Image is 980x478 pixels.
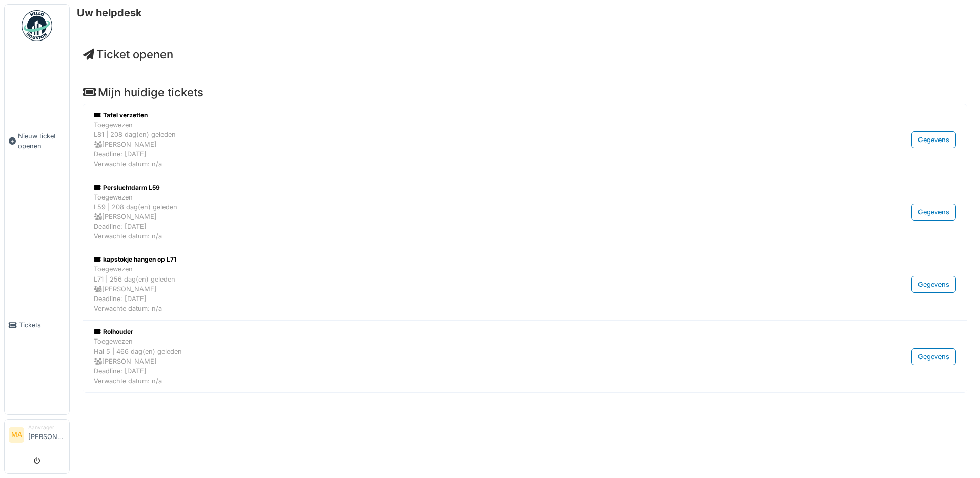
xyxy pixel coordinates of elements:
div: Gegevens [911,348,956,365]
div: Tafel verzetten [94,111,820,120]
a: Ticket openen [83,48,173,61]
div: Gegevens [911,276,956,293]
a: kapstokje hangen op L71 ToegewezenL71 | 256 dag(en) geleden [PERSON_NAME]Deadline: [DATE]Verwacht... [91,252,958,316]
div: kapstokje hangen op L71 [94,255,820,264]
div: Toegewezen L71 | 256 dag(en) geleden [PERSON_NAME] Deadline: [DATE] Verwachte datum: n/a [94,264,820,313]
a: Rolhouder ToegewezenHal 5 | 466 dag(en) geleden [PERSON_NAME]Deadline: [DATE]Verwachte datum: n/a... [91,325,958,388]
div: Gegevens [911,204,956,221]
a: Tickets [5,235,69,414]
h4: Mijn huidige tickets [83,86,967,99]
a: MA Aanvrager[PERSON_NAME] [9,424,65,448]
h6: Uw helpdesk [77,7,142,19]
div: Rolhouder [94,327,820,336]
div: Persluchtdarm L59 [94,183,820,192]
span: Tickets [19,320,65,330]
div: Aanvrager [28,424,65,431]
div: Gegevens [911,131,956,148]
img: Badge_color-CXgf-gQk.svg [22,10,52,41]
a: Nieuw ticket openen [5,47,69,235]
li: MA [9,427,24,443]
div: Toegewezen L81 | 208 dag(en) geleden [PERSON_NAME] Deadline: [DATE] Verwachte datum: n/a [94,120,820,169]
div: Toegewezen Hal 5 | 466 dag(en) geleden [PERSON_NAME] Deadline: [DATE] Verwachte datum: n/a [94,336,820,386]
a: Tafel verzetten ToegewezenL81 | 208 dag(en) geleden [PERSON_NAME]Deadline: [DATE]Verwachte datum:... [91,108,958,172]
li: [PERSON_NAME] [28,424,65,446]
span: Nieuw ticket openen [18,131,65,151]
a: Persluchtdarm L59 ToegewezenL59 | 208 dag(en) geleden [PERSON_NAME]Deadline: [DATE]Verwachte datu... [91,181,958,244]
div: Toegewezen L59 | 208 dag(en) geleden [PERSON_NAME] Deadline: [DATE] Verwachte datum: n/a [94,192,820,242]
